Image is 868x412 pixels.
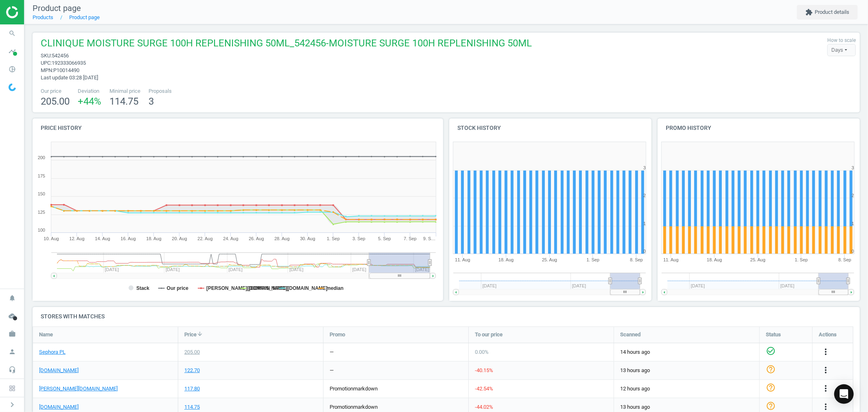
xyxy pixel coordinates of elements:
[38,155,45,160] text: 200
[620,331,641,338] span: Scanned
[475,386,493,392] span: -42.54 %
[423,236,436,241] tspan: 9. S…
[821,347,831,357] i: more_vert
[38,210,45,215] text: 125
[39,367,79,374] a: [DOMAIN_NAME]
[52,53,69,59] span: 542456
[33,3,81,13] span: Product page
[852,221,854,226] text: 1
[766,364,776,374] i: help_outline
[827,44,856,56] div: Days
[39,331,53,338] span: Name
[78,96,101,107] span: +44 %
[223,236,238,241] tspan: 24. Aug
[2,399,22,410] button: chevron_right
[69,236,84,241] tspan: 12. Aug
[4,26,20,41] i: search
[834,384,854,404] div: Open Intercom Messenger
[149,88,172,95] span: Proposals
[249,236,264,241] tspan: 26. Aug
[620,403,753,411] span: 13 hours ago
[38,228,45,232] text: 100
[707,257,722,262] tspan: 18. Aug
[78,88,101,95] span: Deviation
[352,236,365,241] tspan: 3. Sep
[4,326,20,342] i: work
[620,367,753,374] span: 13 hours ago
[658,118,860,138] h4: Promo history
[643,249,646,254] text: 0
[33,14,53,20] a: Products
[326,285,343,291] tspan: median
[821,365,831,376] button: more_vert
[184,331,197,338] span: Price
[766,383,776,392] i: help_outline
[274,236,289,241] tspan: 28. Aug
[475,404,493,410] span: -44.02 %
[643,193,646,198] text: 2
[149,96,154,107] span: 3
[146,236,161,241] tspan: 18. Aug
[852,193,854,198] text: 2
[797,5,858,20] button: extensionProduct details
[136,285,149,291] tspan: Stack
[498,257,514,262] tspan: 18. Aug
[33,307,860,326] h4: Stores with matches
[378,236,391,241] tspan: 5. Sep
[38,173,45,178] text: 175
[4,308,20,324] i: cloud_done
[620,348,753,356] span: 14 hours ago
[353,386,378,392] span: markdown
[838,257,851,262] tspan: 8. Sep
[475,331,503,338] span: To our price
[4,61,20,77] i: pie_chart_outlined
[643,221,646,226] text: 1
[4,44,20,59] i: timeline
[7,400,17,410] i: chevron_right
[184,385,200,392] div: 117.80
[39,385,118,392] a: [PERSON_NAME][DOMAIN_NAME]
[330,367,334,374] div: —
[52,60,86,66] span: 192333066935
[69,14,100,20] a: Product page
[475,349,489,355] span: 0.00 %
[353,404,378,410] span: markdown
[852,249,854,254] text: 0
[821,384,831,394] button: more_vert
[120,236,136,241] tspan: 16. Aug
[630,257,643,262] tspan: 8. Sep
[795,257,808,262] tspan: 1. Sep
[172,236,187,241] tspan: 20. Aug
[852,165,854,170] text: 3
[766,331,781,338] span: Status
[4,290,20,306] i: notifications
[41,88,70,95] span: Our price
[643,165,646,170] text: 3
[821,402,831,412] i: more_vert
[6,6,64,18] img: ajHJNr6hYgQAAAAASUVORK5CYII=
[197,236,212,241] tspan: 22. Aug
[819,331,837,338] span: Actions
[449,118,652,138] h4: Stock history
[109,96,138,107] span: 114.75
[184,367,200,374] div: 122.70
[330,386,353,392] span: promotion
[9,83,16,91] img: wGWNvw8QSZomAAAAABJRU5ErkJggg==
[41,75,98,81] span: Last update 03:28 [DATE]
[95,236,110,241] tspan: 14. Aug
[766,346,776,356] i: check_circle_outline
[41,96,70,107] span: 205.00
[184,348,200,356] div: 205.00
[455,257,470,262] tspan: 11. Aug
[184,403,200,411] div: 114.75
[805,9,813,16] i: extension
[586,257,599,262] tspan: 1. Sep
[38,191,45,196] text: 150
[41,53,52,59] span: sku :
[330,348,334,356] div: —
[197,331,203,337] i: arrow_downward
[287,285,328,291] tspan: [DOMAIN_NAME]
[475,367,493,373] span: -40.15 %
[39,348,66,356] a: Sephora PL
[249,285,289,291] tspan: [DOMAIN_NAME]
